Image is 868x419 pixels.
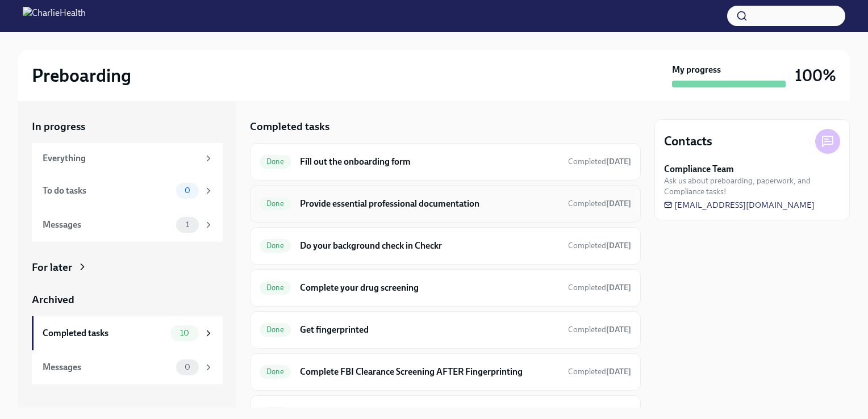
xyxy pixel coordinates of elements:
[568,366,631,377] span: October 2nd, 2025 17:46
[568,324,631,335] span: October 2nd, 2025 17:46
[300,240,559,252] h6: Do your background check in Checkr
[260,195,631,213] a: DoneProvide essential professional documentationCompleted[DATE]
[179,220,196,229] span: 1
[32,316,223,350] a: Completed tasks10
[43,361,172,374] div: Messages
[260,367,291,376] span: Done
[260,321,631,339] a: DoneGet fingerprintedCompleted[DATE]
[568,240,631,251] span: September 29th, 2025 12:43
[664,199,815,211] a: [EMAIL_ADDRESS][DOMAIN_NAME]
[606,283,631,292] strong: [DATE]
[32,292,223,307] a: Archived
[43,152,199,165] div: Everything
[32,174,223,208] a: To do tasks0
[664,175,840,197] span: Ask us about preboarding, paperwork, and Compliance tasks!
[43,185,172,197] div: To do tasks
[260,237,631,255] a: DoneDo your background check in CheckrCompleted[DATE]
[568,156,631,167] span: September 28th, 2025 20:34
[32,350,223,384] a: Messages0
[260,363,631,381] a: DoneComplete FBI Clearance Screening AFTER FingerprintingCompleted[DATE]
[300,282,559,294] h6: Complete your drug screening
[178,186,197,195] span: 0
[250,119,329,134] h5: Completed tasks
[606,241,631,250] strong: [DATE]
[568,325,631,334] span: Completed
[32,208,223,242] a: Messages1
[568,241,631,250] span: Completed
[664,163,734,175] strong: Compliance Team
[300,366,559,378] h6: Complete FBI Clearance Screening AFTER Fingerprinting
[795,65,836,86] h3: 100%
[260,241,291,250] span: Done
[43,219,172,231] div: Messages
[300,324,559,336] h6: Get fingerprinted
[173,329,196,337] span: 10
[260,153,631,171] a: DoneFill out the onboarding formCompleted[DATE]
[260,283,291,292] span: Done
[568,282,631,293] span: October 1st, 2025 23:58
[300,198,559,210] h6: Provide essential professional documentation
[32,64,131,87] h2: Preboarding
[32,119,223,134] a: In progress
[568,198,631,209] span: October 2nd, 2025 00:42
[260,199,291,208] span: Done
[606,367,631,376] strong: [DATE]
[260,325,291,334] span: Done
[568,199,631,208] span: Completed
[300,156,559,168] h6: Fill out the onboarding form
[664,133,712,150] h4: Contacts
[568,157,631,166] span: Completed
[32,260,223,275] a: For later
[606,325,631,334] strong: [DATE]
[606,199,631,208] strong: [DATE]
[672,64,721,76] strong: My progress
[178,363,197,371] span: 0
[606,157,631,166] strong: [DATE]
[568,367,631,376] span: Completed
[260,157,291,166] span: Done
[32,260,72,275] div: For later
[43,327,166,340] div: Completed tasks
[32,143,223,174] a: Everything
[260,279,631,297] a: DoneComplete your drug screeningCompleted[DATE]
[568,283,631,292] span: Completed
[23,7,86,25] img: CharlieHealth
